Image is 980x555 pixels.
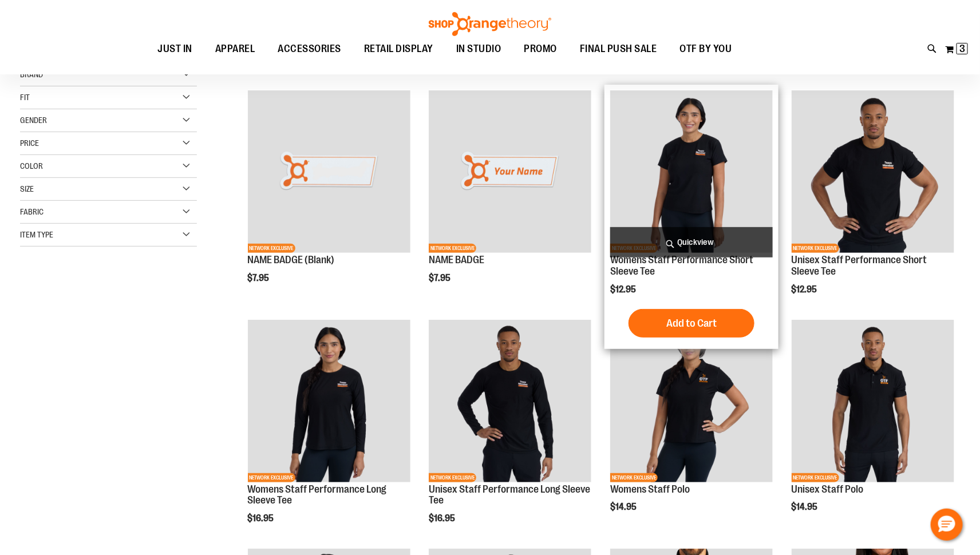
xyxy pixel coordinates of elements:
[610,254,753,277] a: Womens Staff Performance Short Sleeve Tee
[248,254,335,265] a: NAME BADGE (Blank)
[248,244,295,253] span: NETWORK EXCLUSIVE
[931,509,963,541] button: Hello, have a question? Let’s chat.
[610,473,658,482] span: NETWORK EXCLUSIVE
[792,483,864,495] a: Unisex Staff Polo
[792,284,819,295] span: $12.95
[204,36,267,62] a: APPAREL
[20,116,47,125] span: Gender
[147,36,204,62] a: JUST IN
[786,85,960,324] div: product
[580,36,657,62] span: FINAL PUSH SALE
[429,254,484,265] a: NAME BADGE
[429,273,452,283] span: $7.95
[513,36,569,62] a: PROMO
[959,43,965,54] span: 3
[792,502,820,512] span: $14.95
[20,184,34,193] span: Size
[20,161,43,171] span: Color
[353,36,445,62] a: RETAIL DISPLAY
[423,314,597,553] div: product
[248,90,410,255] a: NAME BADGE (Blank)NETWORK EXCLUSIVE
[20,70,43,79] span: Brand
[792,244,839,253] span: NETWORK EXCLUSIVE
[248,320,410,484] a: Womens Staff Performance Long Sleeve TeeNETWORK EXCLUSIVE
[456,36,501,62] span: IN STUDIO
[248,513,276,524] span: $16.95
[792,90,954,253] img: Unisex Staff Performance Short Sleeve Tee
[20,138,39,148] span: Price
[610,320,773,484] a: Womens Staff PoloNETWORK EXCLUSIVE
[610,483,690,495] a: Womens Staff Polo
[786,314,960,542] div: product
[242,314,416,553] div: product
[429,244,476,253] span: NETWORK EXCLUSIVE
[429,90,591,255] a: Product image for NAME BADGENETWORK EXCLUSIVE
[792,320,954,482] img: Unisex Staff Polo
[629,309,754,338] button: Add to Cart
[267,36,353,62] a: ACCESSORIES
[158,36,193,62] span: JUST IN
[610,284,638,295] span: $12.95
[248,90,410,253] img: NAME BADGE (Blank)
[248,273,271,283] span: $7.95
[524,36,558,62] span: PROMO
[429,320,591,482] img: Unisex Staff Performance Long Sleeve Tee
[445,36,513,62] a: IN STUDIO
[20,93,30,102] span: Fit
[20,230,53,239] span: Item Type
[568,36,669,62] a: FINAL PUSH SALE
[610,227,773,257] a: Quickview
[364,36,433,62] span: RETAIL DISPLAY
[610,502,638,512] span: $14.95
[20,207,44,216] span: Fabric
[429,473,476,482] span: NETWORK EXCLUSIVE
[278,36,342,62] span: ACCESSORIES
[248,473,295,482] span: NETWORK EXCLUSIVE
[792,254,927,277] a: Unisex Staff Performance Short Sleeve Tee
[429,90,591,253] img: Product image for NAME BADGE
[429,513,457,524] span: $16.95
[680,36,732,62] span: OTF BY YOU
[429,483,590,506] a: Unisex Staff Performance Long Sleeve Tee
[429,320,591,484] a: Unisex Staff Performance Long Sleeve TeeNETWORK EXCLUSIVE
[792,320,954,484] a: Unisex Staff PoloNETWORK EXCLUSIVE
[610,90,773,253] img: Womens Staff Performance Short Sleeve Tee
[242,85,416,312] div: product
[610,320,773,482] img: Womens Staff Polo
[423,85,597,312] div: product
[427,12,553,36] img: Shop Orangetheory
[604,85,779,349] div: product
[669,36,744,62] a: OTF BY YOU
[792,473,839,482] span: NETWORK EXCLUSIVE
[792,90,954,255] a: Unisex Staff Performance Short Sleeve TeeNETWORK EXCLUSIVE
[604,314,779,542] div: product
[248,483,387,506] a: Womens Staff Performance Long Sleeve Tee
[666,317,717,330] span: Add to Cart
[610,90,773,255] a: Womens Staff Performance Short Sleeve TeeNETWORK EXCLUSIVE
[248,320,410,482] img: Womens Staff Performance Long Sleeve Tee
[215,36,255,62] span: APPAREL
